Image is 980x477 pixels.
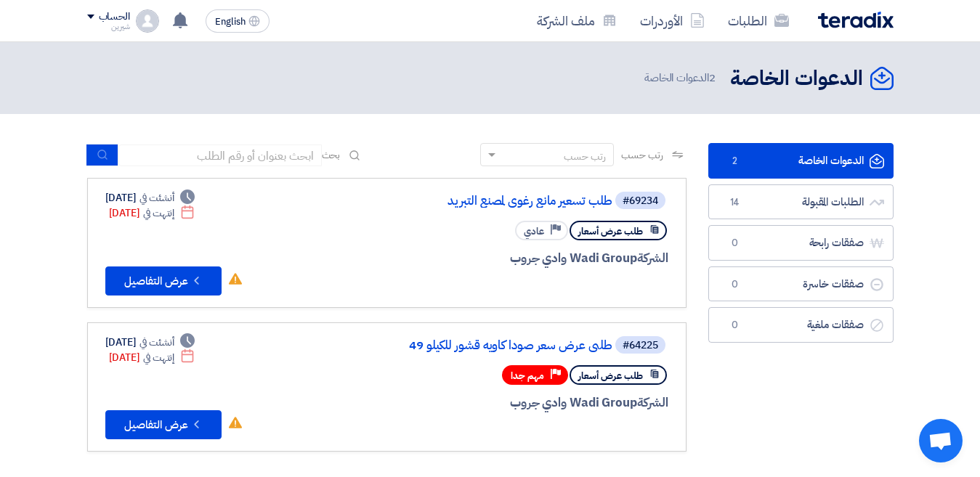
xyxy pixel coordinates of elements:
[730,65,863,93] h2: الدعوات الخاصة
[708,143,894,179] a: الدعوات الخاصة2
[109,205,195,221] div: [DATE]
[105,190,195,205] div: [DATE]
[726,236,744,250] span: 0
[105,410,222,439] button: عرض التفاصيل
[139,335,174,350] span: أنشئت في
[621,147,663,163] span: رتب حسب
[726,318,744,333] span: 0
[708,307,894,343] a: صفقات ملغية0
[215,17,246,27] span: English
[319,394,668,412] div: Wadi Group وادي جروب
[105,266,222,295] button: عرض التفاصيل
[708,225,894,261] a: صفقات رابحة0
[143,350,174,365] span: إنتهت في
[637,249,668,267] span: الشركة
[322,147,341,163] span: بحث
[319,249,668,268] div: Wadi Group وادي جروب
[525,4,628,38] a: ملف الشركة
[136,9,159,33] img: profile_test.png
[139,190,174,205] span: أنشئت في
[99,11,130,23] div: الحساب
[623,196,658,206] div: #69234
[708,266,894,302] a: صفقات خاسرة0
[578,224,643,238] span: طلب عرض أسعار
[708,184,894,220] a: الطلبات المقبولة14
[564,149,606,164] div: رتب حسب
[709,70,716,86] span: 2
[524,224,544,238] span: عادي
[143,205,174,221] span: إنتهت في
[726,277,744,292] span: 0
[322,195,612,208] a: طلب تسعير مانع رغوى لمصنع التبريد
[511,369,544,383] span: مهم جدا
[644,70,718,86] span: الدعوات الخاصة
[726,195,744,210] span: 14
[726,154,744,168] span: 2
[623,341,658,351] div: #64225
[919,419,963,462] a: Open chat
[322,339,612,352] a: طلبى عرض سعر صودا كاويه قشور للكيلو 49
[818,12,894,28] img: Teradix logo
[628,4,716,38] a: الأوردرات
[637,394,668,412] span: الشركة
[118,144,322,166] input: ابحث بعنوان أو رقم الطلب
[716,4,801,38] a: الطلبات
[109,350,195,365] div: [DATE]
[87,23,130,30] div: شيرين
[105,335,195,350] div: [DATE]
[578,369,643,383] span: طلب عرض أسعار
[206,9,270,33] button: English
